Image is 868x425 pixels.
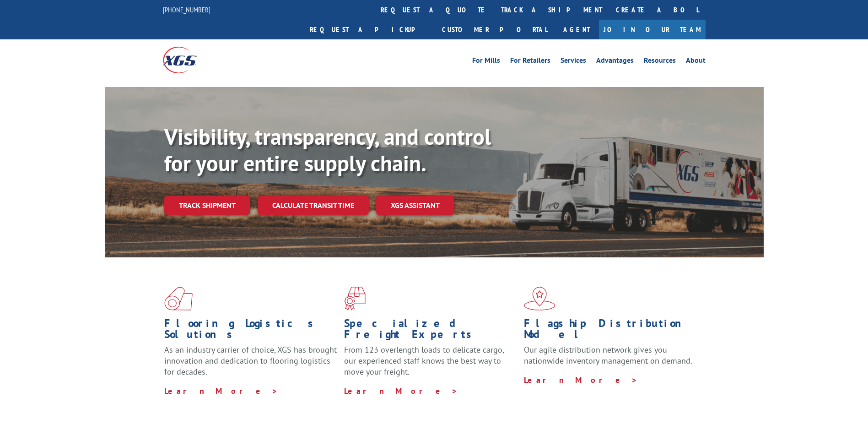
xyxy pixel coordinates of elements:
a: For Mills [472,57,500,67]
a: Services [561,57,586,67]
b: Visibility, transparency, and control for your entire supply chain. [164,122,491,177]
img: xgs-icon-flagship-distribution-model-red [524,287,555,311]
h1: Specialized Freight Experts [344,318,517,344]
a: Join Our Team [599,20,706,39]
span: As an industry carrier of choice, XGS has brought innovation and dedication to flooring logistics... [164,344,337,377]
a: Learn More > [164,386,278,396]
h1: Flagship Distribution Model [524,318,697,344]
a: XGS ASSISTANT [376,196,454,215]
a: Advantages [596,57,634,67]
a: Customer Portal [435,20,554,39]
a: Agent [554,20,599,39]
a: Calculate transit time [258,196,369,215]
a: About [686,57,706,67]
a: [PHONE_NUMBER] [163,5,210,14]
a: Track shipment [164,196,250,215]
a: Resources [644,57,676,67]
img: xgs-icon-focused-on-flooring-red [344,287,366,311]
img: xgs-icon-total-supply-chain-intelligence-red [164,287,193,311]
span: Our agile distribution network gives you nationwide inventory management on demand. [524,344,692,366]
a: Learn More > [524,375,638,385]
p: From 123 overlength loads to delicate cargo, our experienced staff knows the best way to move you... [344,344,517,385]
a: Learn More > [344,386,458,396]
a: For Retailers [510,57,550,67]
a: Request a pickup [303,20,435,39]
h1: Flooring Logistics Solutions [164,318,337,344]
